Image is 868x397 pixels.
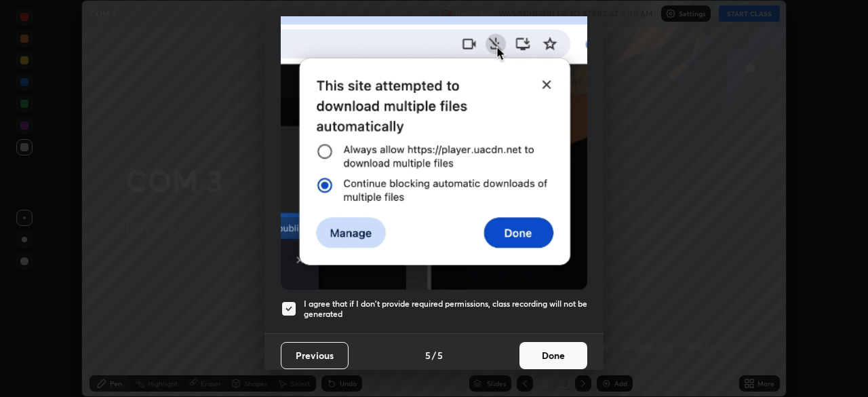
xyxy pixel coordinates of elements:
[304,299,587,320] h5: I agree that if I don't provide required permissions, class recording will not be generated
[437,348,443,362] h4: 5
[281,342,349,369] button: Previous
[519,342,587,369] button: Done
[432,348,436,362] h4: /
[425,348,431,362] h4: 5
